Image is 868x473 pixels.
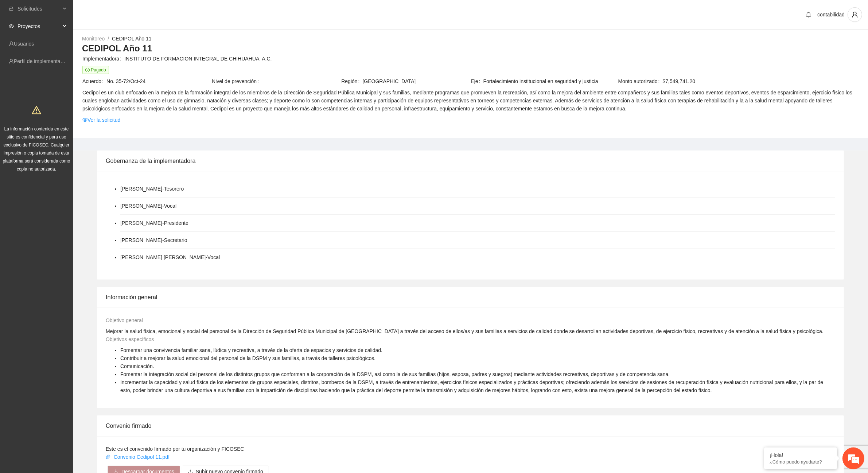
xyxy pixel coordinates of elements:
h3: CEDIPOL Año 11 [82,43,859,54]
div: Convenio firmado [106,415,835,436]
button: user [848,7,862,22]
div: Chatee con nosotros ahora [38,37,122,47]
span: Incrementar la capacidad y salud física de los elementos de grupos especiales, distritos, bombero... [120,379,823,393]
div: Gobernanza de la implementadora [106,150,835,171]
span: [GEOGRAPHIC_DATA] [363,77,470,85]
div: Minimizar ventana de chat en vivo [120,4,137,21]
span: Monto autorizado [618,77,663,85]
span: Comunicación. [120,363,154,369]
span: Este es el convenido firmado por tu organización y FICOSEC [106,446,244,452]
span: Objetivos específicos [106,336,154,342]
span: $7,549,741.20 [663,77,859,85]
div: ¡Hola! [770,452,832,458]
a: Convenio Cedipol 11.pdf [106,454,171,460]
span: Nivel de prevención [212,77,262,85]
span: / [108,36,109,42]
li: [PERSON_NAME] - Tesorero [120,185,184,193]
span: Estamos en línea. [42,97,101,171]
span: Contribuir a mejorar la salud emocional del personal de la DSPM y sus familias, a través de talle... [120,355,375,361]
span: Fortalecimiento institucional en seguridad y justicia [483,77,600,85]
span: Proyectos [17,19,61,34]
li: [PERSON_NAME] - Secretario [120,236,187,244]
span: Eje [471,77,483,85]
span: Acuerdo [82,77,106,85]
a: eyeVer la solicitud [82,116,120,124]
span: INSTITUTO DE FORMACION INTEGRAL DE CHIHUAHUA, A.C. [124,55,859,63]
span: Región [341,77,362,85]
span: Pagado [82,66,109,74]
a: Usuarios [14,41,34,47]
span: eye [9,24,14,29]
span: inbox [9,6,14,11]
span: user [848,11,862,18]
span: Fomentar una convivencia familiar sana, lúdica y recreativa, a través de la oferta de espacios y ... [120,347,382,353]
a: Perfil de implementadora [14,58,71,64]
span: Solicitudes [17,1,61,16]
li: [PERSON_NAME] [PERSON_NAME] - Vocal [120,253,220,261]
span: eye [82,117,87,122]
li: [PERSON_NAME] - Vocal [120,202,176,210]
span: contabilidad [817,12,845,17]
span: bell [803,12,814,17]
span: paper-clip [106,454,111,460]
span: Fomentar la integración social del personal de los distintos grupos que conforman a la corporació... [120,371,670,377]
li: [PERSON_NAME] - Presidente [120,219,188,227]
div: Información general [106,287,835,308]
a: Monitoreo [82,36,105,42]
span: check-circle [85,68,90,72]
a: CEDIPOL Año 11 [112,36,151,42]
p: ¿Cómo puedo ayudarte? [770,459,832,465]
textarea: Escriba su mensaje y pulse “Intro” [4,199,139,224]
span: Mejorar la salud física, emocional y social del personal de la Dirección de Seguridad Pública Mun... [106,328,824,334]
button: bell [803,9,814,20]
span: Implementadora [82,55,124,63]
span: warning [32,105,41,115]
span: La información contenida en este sitio es confidencial y para uso exclusivo de FICOSEC. Cualquier... [3,126,70,172]
span: No. 35-72/Oct-24 [106,77,211,85]
span: Cedipol es un club enfocado en la mejora de la formación integral de los miembros de la Dirección... [82,89,859,113]
span: Objetivo general [106,317,143,323]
